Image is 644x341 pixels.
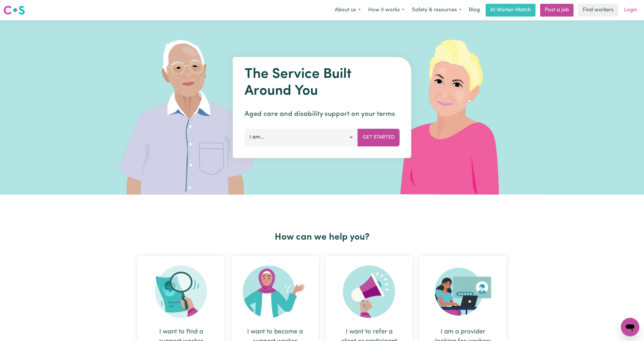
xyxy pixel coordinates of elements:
[465,4,483,17] a: Blog
[435,265,491,318] img: Provider
[540,4,574,17] a: Post a job
[245,66,400,100] h1: The Service Built Around You
[578,4,618,17] a: Find workers
[486,4,536,17] a: AI Worker Match
[245,109,400,119] p: Aged care and disability support on your terms
[3,3,25,17] a: Careseekers logo
[343,265,395,318] img: Refer
[155,265,207,318] img: Search
[621,318,639,336] iframe: Button to launch messaging window, conversation in progress
[358,129,400,146] button: Get Started
[134,232,510,243] h2: How can we help you?
[364,4,408,16] button: How it works
[331,4,364,16] button: About us
[243,265,307,318] img: Become Worker
[3,5,25,15] img: Careseekers logo
[245,129,358,146] button: I am...
[408,4,465,16] button: Safety & resources
[621,4,641,17] a: Login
